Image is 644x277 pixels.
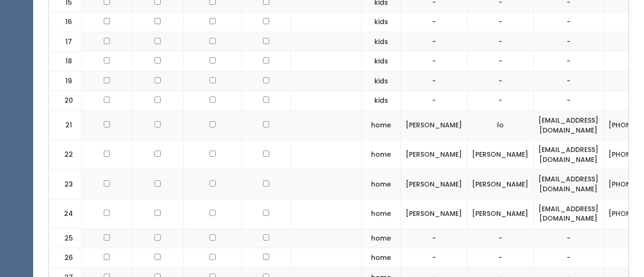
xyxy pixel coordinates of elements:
td: kids [362,71,401,91]
td: - [467,12,534,32]
td: - [467,71,534,91]
td: - [401,12,467,32]
td: [EMAIL_ADDRESS][DOMAIN_NAME] [534,140,604,170]
td: 19 [49,71,82,91]
td: 23 [49,170,82,199]
td: - [401,228,467,248]
td: - [401,71,467,91]
td: - [534,32,604,52]
td: 26 [49,248,82,268]
td: [PERSON_NAME] [401,170,467,199]
td: lo [467,111,534,140]
td: kids [362,32,401,52]
td: home [362,248,401,268]
td: - [401,52,467,71]
td: - [467,52,534,71]
td: 24 [49,199,82,228]
td: 21 [49,111,82,140]
td: 17 [49,32,82,52]
td: - [467,91,534,111]
td: 18 [49,52,82,71]
td: [EMAIL_ADDRESS][DOMAIN_NAME] [534,170,604,199]
td: - [534,248,604,268]
td: [PERSON_NAME] [467,170,534,199]
td: - [401,32,467,52]
td: - [534,228,604,248]
td: home [362,140,401,170]
td: 22 [49,140,82,170]
td: - [534,52,604,71]
td: 25 [49,228,82,248]
td: [PERSON_NAME] [401,140,467,170]
td: - [467,32,534,52]
td: [EMAIL_ADDRESS][DOMAIN_NAME] [534,199,604,228]
td: [PERSON_NAME] [467,199,534,228]
td: - [534,12,604,32]
td: - [534,91,604,111]
td: kids [362,91,401,111]
td: - [534,71,604,91]
td: 16 [49,12,82,32]
td: - [467,248,534,268]
td: home [362,111,401,140]
td: kids [362,52,401,71]
td: [PERSON_NAME] [401,111,467,140]
td: [EMAIL_ADDRESS][DOMAIN_NAME] [534,111,604,140]
td: - [401,91,467,111]
td: [PERSON_NAME] [467,140,534,170]
td: home [362,170,401,199]
td: home [362,228,401,248]
td: home [362,199,401,228]
td: - [401,248,467,268]
td: 20 [49,91,82,111]
td: [PERSON_NAME] [401,199,467,228]
td: - [467,228,534,248]
td: kids [362,12,401,32]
